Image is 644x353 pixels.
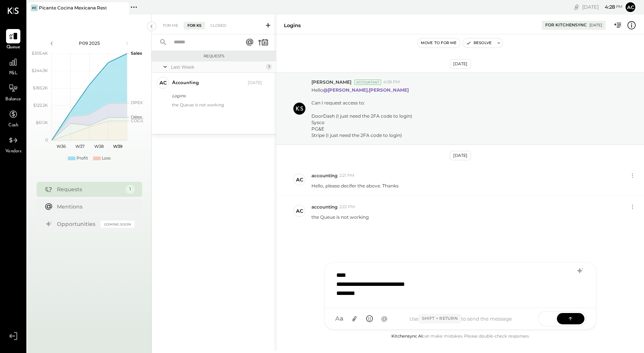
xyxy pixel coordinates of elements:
div: Picante Cocina Mexicana Rest [39,5,107,11]
div: Loss [102,155,110,161]
text: $305.4K [32,51,48,56]
div: For KitchenSync [545,22,587,28]
div: Profit [77,155,88,161]
div: ac [296,176,303,183]
div: Logins [284,22,301,29]
span: Cash [8,122,18,129]
button: Resolve [463,38,495,48]
div: 1 [126,185,135,194]
div: [DATE] [248,80,262,86]
div: copy link [573,3,580,11]
div: [DATE] [450,59,471,69]
p: the Queue is not working [311,214,369,220]
button: ac [624,1,636,13]
text: 0 [45,137,48,143]
text: Sales [131,51,142,56]
div: Mentions [57,203,131,210]
text: OPEX [131,100,143,105]
div: Sysco [311,119,412,126]
div: PC [31,5,38,11]
div: Last Week [171,64,264,70]
strong: @[PERSON_NAME].[PERSON_NAME] [323,87,409,93]
div: accounting [172,79,199,87]
button: @ [378,312,391,325]
a: P&L [0,55,26,77]
span: 2:22 PM [339,204,355,210]
span: P&L [9,70,18,77]
a: Balance [0,81,26,103]
span: 4:08 PM [383,79,400,85]
div: Closed [207,22,230,29]
div: ac [159,79,167,86]
button: Aa [333,312,346,325]
div: Opportunities [57,220,97,228]
div: Logins [172,92,260,100]
div: 1 [266,64,272,70]
div: Stripe (I just need the 2FA code to login) [311,132,412,138]
text: W36 [56,144,66,149]
div: Use to send the message [391,314,531,323]
span: accounting [311,204,337,210]
span: Vendors [5,148,21,155]
text: $61.1K [36,120,48,125]
div: ac [296,207,303,215]
div: [DATE] [450,151,471,160]
span: Queue [6,44,20,51]
a: Queue [0,29,26,51]
span: 2:21 PM [339,173,354,179]
span: accounting [311,172,337,179]
text: Occu... [131,114,144,120]
div: DoorDash (I just need the 2FA code to login) [311,113,412,119]
text: W38 [94,144,103,149]
text: $183.2K [33,85,48,91]
span: Shift + Return [419,314,461,323]
text: W39 [113,144,122,149]
p: Hello, please decifer the above. Thanks [311,183,399,189]
p: Hello [311,87,412,138]
span: Balance [5,96,21,103]
div: For Me [159,22,182,29]
div: P09 2025 [57,40,121,46]
text: $244.3K [32,68,48,73]
text: $122.2K [33,103,48,108]
span: [PERSON_NAME] [311,79,351,85]
a: Vendors [0,133,26,155]
div: Requests [57,186,122,193]
div: Requests [155,54,272,59]
div: Coming Soon [101,221,135,228]
span: SEND [538,309,557,328]
div: PG&E [311,126,412,132]
text: W37 [75,144,84,149]
div: Accountant [354,80,381,85]
div: For KS [184,22,205,29]
button: Move to for me [418,38,460,48]
div: [DATE] [589,23,602,28]
text: COGS [131,118,143,123]
div: the Queue is not working [172,102,262,107]
a: Cash [0,107,26,129]
div: Can I request access to: [311,100,412,106]
div: [DATE] [582,3,623,11]
span: @ [381,315,388,322]
span: a [340,315,343,322]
